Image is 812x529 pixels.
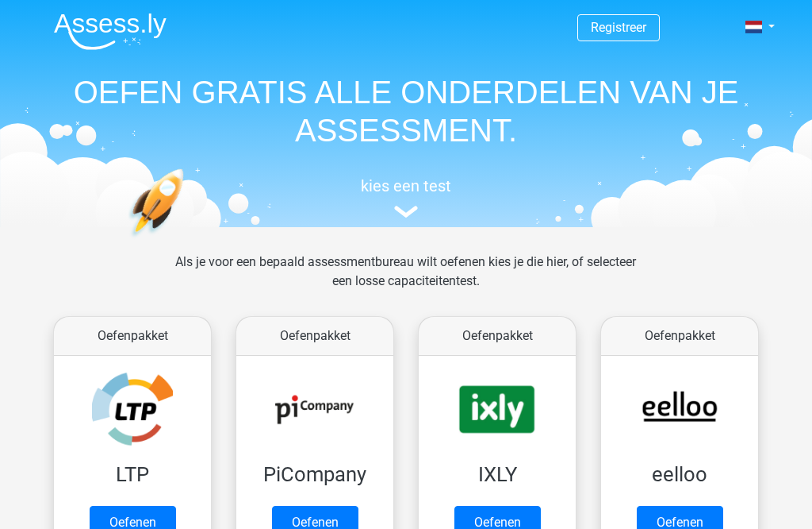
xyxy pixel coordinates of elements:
[54,13,167,50] img: Assessly
[394,206,418,218] img: assessment
[163,253,649,310] div: Als je voor een bepaald assessmentbureau wilt oefenen kies je die hier, of selecteer een losse ca...
[128,168,245,312] img: oefenen
[41,176,771,195] h5: kies een test
[591,20,646,35] a: Registreer
[41,176,771,218] a: kies een test
[41,73,771,149] h1: OEFEN GRATIS ALLE ONDERDELEN VAN JE ASSESSMENT.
